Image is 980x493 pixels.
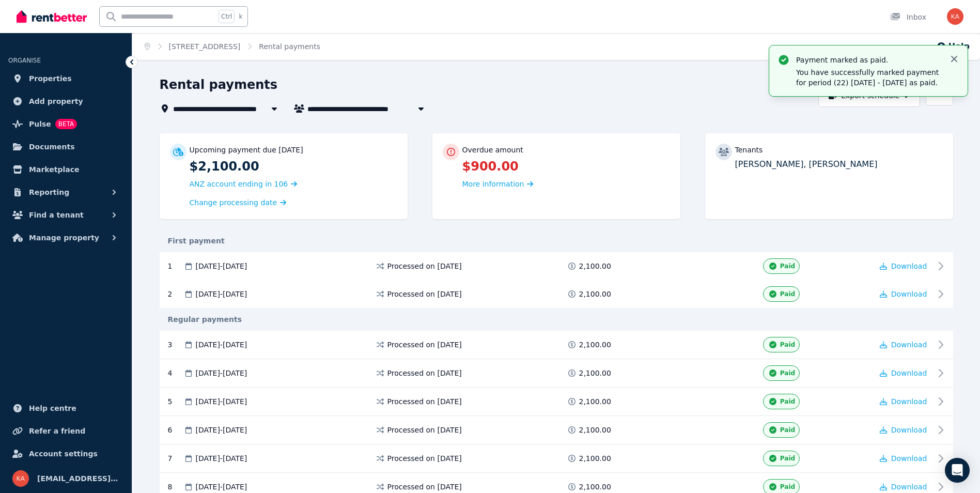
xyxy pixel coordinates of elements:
p: Tenants [735,145,763,155]
div: 2 [168,289,183,299]
div: 7 [168,451,183,466]
span: Manage property [29,232,99,244]
span: Find a tenant [29,209,84,221]
span: Change processing date [190,197,277,208]
span: 2,100.00 [579,261,611,271]
img: karen831102@hotmail.com [12,470,29,487]
span: Rental payments [259,41,320,52]
span: Download [891,454,927,463]
span: 2,100.00 [579,482,611,492]
span: [DATE] - [DATE] [196,396,247,407]
span: Download [891,397,927,406]
span: ANZ account ending in 106 [190,180,288,188]
span: Refer a friend [29,425,85,437]
span: Processed on [DATE] [387,425,462,435]
div: 3 [168,337,183,352]
p: Overdue amount [462,145,523,155]
span: Download [891,369,927,377]
span: Processed on [DATE] [387,261,462,271]
div: 6 [168,422,183,438]
span: 2,100.00 [579,453,611,464]
span: 2,100.00 [579,425,611,435]
span: ORGANISE [8,57,41,64]
span: [DATE] - [DATE] [196,261,247,271]
span: [DATE] - [DATE] [196,425,247,435]
span: More information [462,180,524,188]
div: Inbox [890,12,926,22]
span: [DATE] - [DATE] [196,340,247,350]
span: Paid [780,262,795,270]
span: Paid [780,290,795,298]
span: Processed on [DATE] [387,396,462,407]
span: [DATE] - [DATE] [196,453,247,464]
span: Processed on [DATE] [387,368,462,378]
span: Reporting [29,186,69,198]
button: Download [880,453,927,464]
span: Download [891,262,927,270]
p: Payment marked as paid. [796,55,941,65]
div: 1 [168,261,183,271]
span: Processed on [DATE] [387,289,462,299]
span: Help centre [29,402,76,414]
a: Help centre [8,398,123,419]
button: Download [880,261,927,271]
span: BETA [55,119,77,129]
span: [DATE] - [DATE] [196,368,247,378]
button: Download [880,289,927,299]
button: Manage property [8,227,123,248]
button: Download [880,482,927,492]
span: Documents [29,141,75,153]
span: Download [891,341,927,349]
p: Upcoming payment due [DATE] [190,145,303,155]
a: Documents [8,136,123,157]
span: k [239,12,242,21]
span: 2,100.00 [579,289,611,299]
a: Properties [8,68,123,89]
span: Processed on [DATE] [387,453,462,464]
img: RentBetter [17,9,87,24]
button: Find a tenant [8,205,123,225]
h1: Rental payments [160,76,278,93]
a: Marketplace [8,159,123,180]
button: Download [880,425,927,435]
p: You have successfully marked payment for period (22) [DATE] - [DATE] as paid. [796,67,941,88]
span: Paid [780,454,795,463]
span: 2,100.00 [579,368,611,378]
img: karen831102@hotmail.com [947,8,963,25]
span: Ctrl [219,10,235,23]
div: First payment [160,236,953,246]
a: Change processing date [190,197,287,208]
a: Add property [8,91,123,112]
button: Download [880,368,927,378]
a: Account settings [8,443,123,464]
div: Regular payments [160,314,953,325]
a: PulseBETA [8,114,123,134]
button: Download [880,396,927,407]
span: [DATE] - [DATE] [196,289,247,299]
span: Processed on [DATE] [387,340,462,350]
span: [EMAIL_ADDRESS][DOMAIN_NAME] [37,472,119,485]
span: Paid [780,483,795,491]
span: 2,100.00 [579,396,611,407]
span: Download [891,290,927,298]
p: $900.00 [462,158,670,175]
span: 2,100.00 [579,340,611,350]
div: 5 [168,394,183,409]
span: Download [891,426,927,434]
a: Refer a friend [8,421,123,441]
span: Paid [780,369,795,377]
span: Pulse [29,118,51,130]
button: Help [936,40,970,53]
span: Marketplace [29,163,79,176]
span: Download [891,483,927,491]
span: Paid [780,426,795,434]
p: $2,100.00 [190,158,397,175]
nav: Breadcrumb [132,33,333,60]
span: [DATE] - [DATE] [196,482,247,492]
p: [PERSON_NAME], [PERSON_NAME] [735,158,943,171]
span: Paid [780,397,795,406]
a: [STREET_ADDRESS] [169,42,241,51]
span: Paid [780,341,795,349]
span: Properties [29,72,72,85]
span: Add property [29,95,83,107]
